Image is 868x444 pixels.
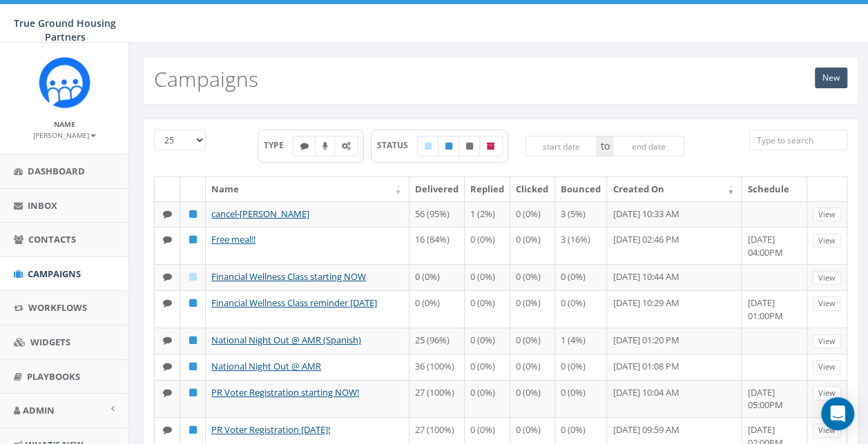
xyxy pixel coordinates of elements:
[409,177,465,201] th: Delivered
[607,177,742,201] th: Created On: activate to sort column ascending
[613,136,684,157] input: end date
[438,136,460,157] label: Published
[479,136,503,157] label: Archived
[14,17,116,43] span: True Ground Housing Partners
[742,290,807,327] td: [DATE] 01:00PM
[555,177,607,201] th: Bounced
[300,142,309,150] i: Text SMS
[189,388,197,397] i: Published
[597,136,613,157] span: to
[510,264,556,290] td: 0 (0%)
[510,201,556,228] td: 0 (0%)
[211,423,330,436] a: PR Voter Registration [DATE]!
[189,235,197,244] i: Published
[555,380,607,417] td: 0 (0%)
[607,201,742,228] td: [DATE] 10:33 AM
[163,210,172,219] i: Text SMS
[377,139,418,151] span: STATUS
[334,136,358,157] label: Automated Message
[417,136,439,157] label: Draft
[465,201,510,228] td: 1 (2%)
[315,136,336,157] label: Ringless Voice Mail
[510,290,556,327] td: 0 (0%)
[189,425,197,434] i: Published
[813,208,841,222] a: View
[409,227,465,264] td: 16 (84%)
[163,336,172,345] i: Text SMS
[28,199,57,212] span: Inbox
[813,334,841,349] a: View
[525,136,597,157] input: start date
[425,142,432,150] i: Draft
[293,136,316,157] label: Text SMS
[555,354,607,380] td: 0 (0%)
[23,404,55,416] span: Admin
[510,354,556,380] td: 0 (0%)
[28,301,87,314] span: Workflows
[211,386,359,398] a: PR Voter Registration starting NOW!
[465,264,510,290] td: 0 (0%)
[264,139,293,151] span: TYPE
[555,264,607,290] td: 0 (0%)
[749,130,847,150] input: Type to search
[555,327,607,354] td: 1 (4%)
[465,354,510,380] td: 0 (0%)
[607,327,742,354] td: [DATE] 01:20 PM
[409,354,465,380] td: 36 (100%)
[815,68,847,88] a: New
[445,142,452,150] i: Published
[813,271,841,285] a: View
[510,327,556,354] td: 0 (0%)
[33,130,96,140] small: [PERSON_NAME]
[607,380,742,417] td: [DATE] 10:04 AM
[211,270,366,283] a: Financial Wellness Class starting NOW
[211,360,321,372] a: National Night Out @ AMR
[30,336,70,348] span: Widgets
[813,296,841,311] a: View
[189,272,197,281] i: Draft
[742,380,807,417] td: [DATE] 05:00PM
[163,362,172,371] i: Text SMS
[607,227,742,264] td: [DATE] 02:46 PM
[189,336,197,345] i: Published
[510,177,556,201] th: Clicked
[409,264,465,290] td: 0 (0%)
[54,119,75,129] small: Name
[465,177,510,201] th: Replied
[821,397,854,430] div: Open Intercom Messenger
[409,201,465,228] td: 56 (95%)
[555,227,607,264] td: 3 (16%)
[465,380,510,417] td: 0 (0%)
[189,299,197,307] i: Published
[813,360,841,374] a: View
[607,290,742,327] td: [DATE] 10:29 AM
[342,142,351,150] i: Automated Message
[409,290,465,327] td: 0 (0%)
[163,388,172,397] i: Text SMS
[211,233,255,245] a: Free meal!!
[510,227,556,264] td: 0 (0%)
[163,299,172,307] i: Text SMS
[211,334,361,346] a: National Night Out @ AMR (Spanish)
[510,380,556,417] td: 0 (0%)
[206,177,409,201] th: Name: activate to sort column ascending
[189,362,197,371] i: Published
[28,233,76,245] span: Contacts
[154,68,258,90] h2: Campaigns
[607,354,742,380] td: [DATE] 01:08 PM
[163,272,172,281] i: Text SMS
[163,235,172,244] i: Text SMS
[39,57,90,108] img: Rally_Corp_Logo_1.png
[409,380,465,417] td: 27 (100%)
[465,227,510,264] td: 0 (0%)
[813,234,841,248] a: View
[211,296,377,309] a: Financial Wellness Class reminder [DATE]
[742,227,807,264] td: [DATE] 04:00PM
[322,142,328,150] i: Ringless Voice Mail
[742,177,807,201] th: Schedule
[33,128,96,141] a: [PERSON_NAME]
[607,264,742,290] td: [DATE] 10:44 AM
[813,423,841,438] a: View
[211,208,309,220] a: cancel-[PERSON_NAME]
[28,268,81,280] span: Campaigns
